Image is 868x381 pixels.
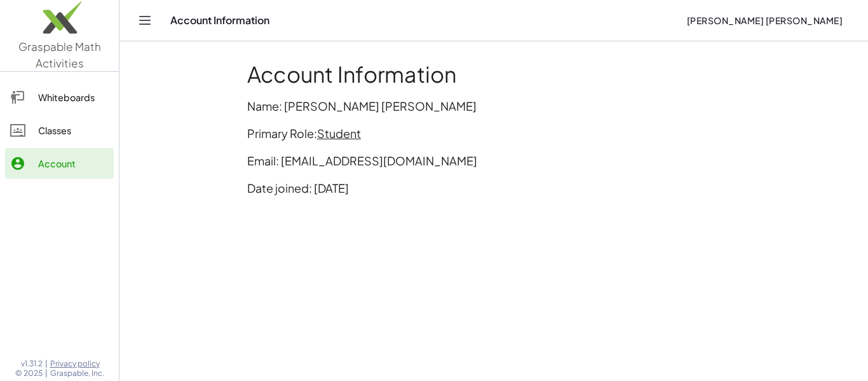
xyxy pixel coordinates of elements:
[247,97,740,114] p: Name: [PERSON_NAME] [PERSON_NAME]
[45,359,48,369] span: |
[38,156,109,171] div: Account
[5,82,114,113] a: Whiteboards
[21,359,43,369] span: v1.31.2
[686,15,843,26] span: [PERSON_NAME] [PERSON_NAME]
[38,123,109,138] div: Classes
[247,152,740,169] p: Email: [EMAIL_ADDRESS][DOMAIN_NAME]
[247,125,740,142] p: Primary Role:
[5,148,114,179] a: Account
[15,368,43,378] span: © 2025
[247,62,740,87] h1: Account Information
[50,359,104,369] a: Privacy policy
[18,39,101,70] span: Graspable Math Activities
[135,10,155,31] button: Toggle navigation
[45,368,48,378] span: |
[50,368,104,378] span: Graspable, Inc.
[317,126,361,141] span: Student
[5,115,114,146] a: Classes
[676,9,853,32] button: [PERSON_NAME] [PERSON_NAME]
[38,90,109,105] div: Whiteboards
[247,179,740,197] p: Date joined: [DATE]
